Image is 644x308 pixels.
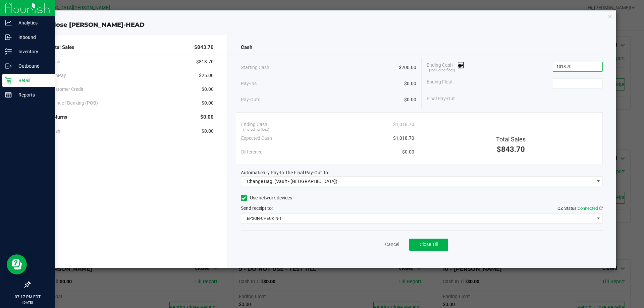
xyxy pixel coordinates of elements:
[50,86,84,93] span: Customer Credit
[194,44,214,51] span: $843.70
[247,179,272,184] span: Change Bag
[427,78,453,88] span: Ending Float
[402,148,414,156] span: $0.00
[12,19,52,27] p: Analytics
[199,72,214,79] span: $25.00
[50,110,214,124] div: Returns
[274,179,337,184] span: (Vault - [GEOGRAPHIC_DATA])
[5,48,12,55] inline-svg: Inventory
[241,121,267,128] span: Ending Cash
[241,96,260,103] span: Pay-Outs
[497,145,525,153] span: $843.70
[409,239,448,251] button: Close Till
[241,44,252,51] span: Cash
[385,241,399,248] a: Cancel
[12,76,52,84] p: Retail
[241,80,257,87] span: Pay-Ins
[196,58,214,65] span: $818.70
[202,86,214,93] span: $0.00
[5,34,12,41] inline-svg: Inbound
[200,113,214,121] span: $0.00
[12,62,52,70] p: Outbound
[12,48,52,56] p: Inventory
[3,300,52,305] p: [DATE]
[241,148,262,156] span: Difference
[3,294,52,300] p: 07:17 PM EDT
[427,95,455,102] span: Final Pay-Out
[241,205,273,211] span: Send receipt to:
[5,63,12,69] inline-svg: Outbound
[429,68,455,73] span: (including float)
[399,64,416,71] span: $200.00
[5,19,12,26] inline-svg: Analytics
[427,62,464,72] span: Ending Cash
[241,194,292,201] label: Use network devices
[12,91,52,99] p: Reports
[7,254,27,274] iframe: Resource center
[202,100,214,107] span: $0.00
[33,20,616,29] div: Close [PERSON_NAME]-HEAD
[202,128,214,135] span: $0.00
[5,91,12,98] inline-svg: Reports
[241,214,594,223] span: EPSON-CHECKIN-1
[243,127,269,133] span: (including float)
[241,135,272,142] span: Expected Cash
[404,80,416,87] span: $0.00
[241,64,269,71] span: Starting Cash
[50,72,66,79] span: CanPay
[50,44,74,51] span: Total Sales
[241,170,329,175] span: Automatically Pay-In The Final Pay-Out To:
[578,206,598,211] span: Connected
[5,77,12,84] inline-svg: Retail
[404,96,416,103] span: $0.00
[50,100,98,107] span: Point of Banking (POB)
[420,242,438,247] span: Close Till
[12,33,52,41] p: Inbound
[393,121,414,128] span: $1,018.70
[393,135,414,142] span: $1,018.70
[496,136,526,143] span: Total Sales
[557,206,603,211] span: QZ Status:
